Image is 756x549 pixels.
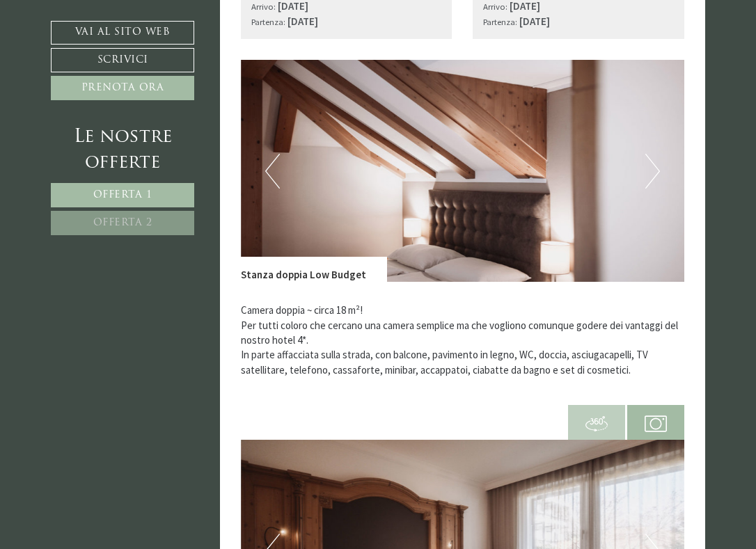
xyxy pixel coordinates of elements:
[483,16,517,27] small: Partenza:
[645,413,667,435] img: camera.svg
[241,257,387,282] div: Stanza doppia Low Budget
[251,16,285,27] small: Partenza:
[51,48,194,72] a: Scrivici
[241,303,685,377] p: Camera doppia ~ circa 18 m²! Per tutti coloro che cercano una camera semplice ma che vogliono com...
[265,154,280,189] button: Previous
[519,15,550,28] b: [DATE]
[368,367,445,391] button: Invia
[251,1,276,12] small: Arrivo:
[585,413,608,435] img: 360-grad.svg
[93,218,152,228] span: Offerta 2
[241,60,685,282] img: image
[483,1,507,12] small: Arrivo:
[194,10,251,33] div: martedì
[93,190,152,200] span: Offerta 1
[51,21,194,45] a: Vai al sito web
[288,15,318,28] b: [DATE]
[51,76,194,100] a: Prenota ora
[51,125,194,176] div: Le nostre offerte
[645,154,660,189] button: Next
[21,40,184,50] div: Montis – Active Nature Spa
[21,65,184,74] small: 08:59
[10,37,191,77] div: Buon giorno, come possiamo aiutarla?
